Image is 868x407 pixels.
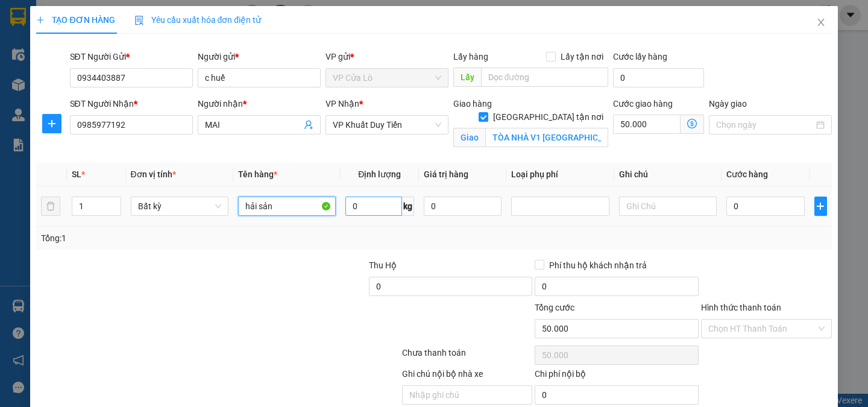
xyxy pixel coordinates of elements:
span: dollar-circle [687,119,697,128]
button: plus [814,197,827,216]
span: Tổng cước [535,303,574,312]
th: Loại phụ phí [506,163,614,186]
input: Cước lấy hàng [613,68,704,87]
input: Ngày giao [716,118,814,131]
span: VP Cửa Lò [333,69,441,87]
span: Yêu cầu xuất hóa đơn điện tử [134,15,262,25]
span: VP Khuất Duy Tiến [333,116,441,134]
input: 0 [424,197,502,216]
span: Lấy tận nơi [556,50,608,63]
input: Cước giao hàng [613,115,681,134]
input: Nhập ghi chú [402,385,533,405]
span: Thu Hộ [369,260,397,270]
span: Phí thu hộ khách nhận trả [544,259,652,272]
span: TẠO ĐƠN HÀNG [36,15,115,25]
span: Lấy [453,68,481,87]
input: Dọc đường [481,68,608,87]
span: Tên hàng [238,169,277,179]
span: Đơn vị tính [131,169,176,179]
div: Người nhận [198,97,321,110]
input: VD: Bàn, Ghế [238,197,336,216]
span: Định lượng [358,169,401,179]
span: kg [402,197,414,216]
span: Giá trị hàng [424,169,468,179]
span: Bất kỳ [138,197,221,215]
div: Ghi chú nội bộ nhà xe [402,367,533,385]
input: Giao tận nơi [485,128,608,147]
span: Lấy hàng [453,52,488,62]
b: GỬI : VP Cửa Lò [15,87,134,107]
label: Cước giao hàng [613,99,673,109]
span: VP Nhận [325,99,359,109]
span: plus [815,201,826,211]
span: [GEOGRAPHIC_DATA] tận nơi [488,110,608,124]
input: Ghi Chú [619,197,717,216]
span: plus [36,16,45,24]
span: SL [72,169,81,179]
label: Hình thức thanh toán [701,303,781,312]
button: delete [41,197,60,216]
label: Ngày giao [709,99,747,109]
div: SĐT Người Nhận [70,97,193,110]
button: plus [42,114,61,133]
div: VP gửi [325,50,448,63]
span: plus [43,119,61,128]
img: logo.jpg [15,15,75,75]
img: icon [134,16,144,25]
div: Người gửi [198,50,321,63]
th: Ghi chú [614,163,722,186]
label: Cước lấy hàng [613,52,667,62]
span: Giao [453,128,485,147]
div: Tổng: 1 [41,232,336,245]
span: user-add [304,120,313,130]
li: [PERSON_NAME], [PERSON_NAME] [113,30,504,45]
span: Giao hàng [453,99,492,109]
div: Chưa thanh toán [401,346,534,367]
li: Hotline: 02386655777, 02462925925, 0944789456 [113,45,504,60]
span: Cước hàng [726,169,768,179]
button: Close [804,6,838,40]
div: Chi phí nội bộ [535,367,699,385]
span: close [816,17,826,27]
div: SĐT Người Gửi [70,50,193,63]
